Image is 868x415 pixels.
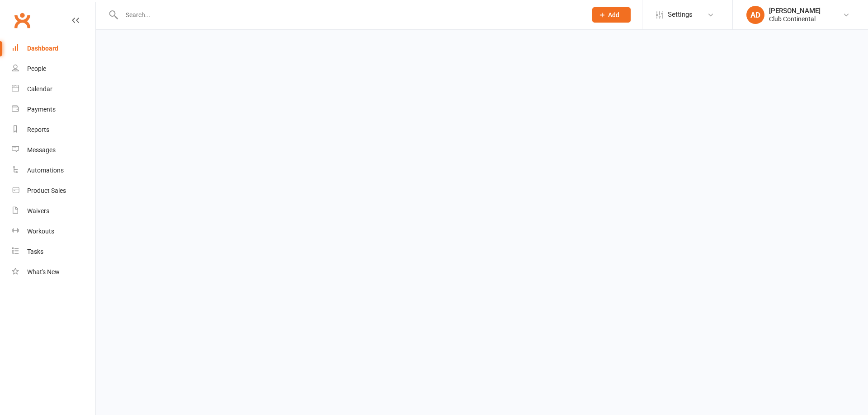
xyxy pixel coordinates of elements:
[12,140,95,160] a: Messages
[27,187,66,194] div: Product Sales
[12,79,95,99] a: Calendar
[12,201,95,221] a: Waivers
[12,221,95,242] a: Workouts
[27,45,58,52] div: Dashboard
[27,126,49,133] div: Reports
[11,9,33,32] a: Clubworx
[12,120,95,140] a: Reports
[769,7,821,15] div: [PERSON_NAME]
[27,146,56,154] div: Messages
[608,11,619,19] span: Add
[12,160,95,181] a: Automations
[27,106,56,113] div: Payments
[12,38,95,59] a: Dashboard
[668,5,693,25] span: Settings
[12,99,95,120] a: Payments
[119,9,580,21] input: Search...
[27,207,49,214] div: Waivers
[27,268,60,275] div: What's New
[769,15,821,23] div: Club Continental
[592,7,631,23] button: Add
[27,248,43,255] div: Tasks
[27,85,52,93] div: Calendar
[27,167,64,174] div: Automations
[27,228,54,235] div: Workouts
[746,6,764,24] div: AD
[12,262,95,282] a: What's New
[12,59,95,79] a: People
[27,65,46,72] div: People
[12,242,95,262] a: Tasks
[12,181,95,201] a: Product Sales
